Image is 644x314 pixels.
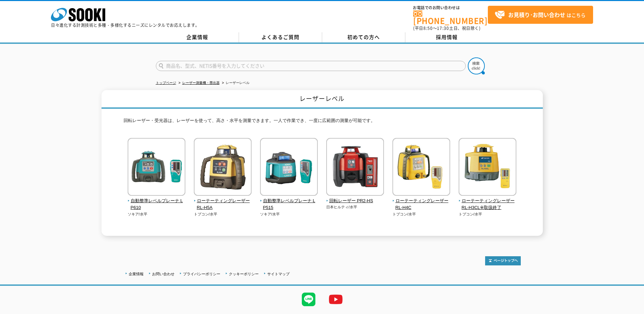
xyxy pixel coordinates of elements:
[459,191,517,211] a: ローテーティングレーザー RL-H3CL※取扱終了
[183,272,220,276] a: プライバシーポリシー
[295,286,322,313] img: LINE
[326,204,384,210] p: 日本ヒルティ/水平
[392,138,450,197] img: ローテーティングレーザー RL-H4C
[156,61,466,71] input: 商品名、型式、NETIS番号を入力してください
[194,211,252,217] p: トプコン/水平
[182,81,220,85] a: レーザー測量機・墨出器
[51,23,200,27] p: 日々進化する計測技術と多種・多様化するニーズにレンタルでお応えします。
[128,191,186,211] a: 自動整準レベルプレーナ LP610
[229,272,259,276] a: クッキーポリシー
[413,25,480,31] span: (平日 ～ 土日、祝日除く)
[326,191,384,205] a: 回転レーザー PR2-HS
[392,211,450,217] p: トプコン/水平
[485,256,521,265] img: トップページへ
[459,197,517,212] span: ローテーティングレーザー RL-H3CL※取扱終了
[392,197,450,212] span: ローテーティングレーザー RL-H4C
[260,191,318,211] a: 自動整準レベルプレーナ LP515
[239,32,322,42] a: よくあるご質問
[392,191,450,211] a: ローテーティングレーザー RL-H4C
[347,33,380,41] span: 初めての方へ
[459,211,517,217] p: トプコン/水平
[102,90,543,109] h1: レーザーレベル
[129,272,144,276] a: 企業情報
[423,25,433,31] span: 8:50
[260,138,318,197] img: 自動整準レベルプレーナ LP515
[322,32,405,42] a: 初めての方へ
[260,211,318,217] p: ソキア/水平
[405,32,489,42] a: 採用情報
[488,6,593,24] a: お見積り･お問い合わせはこちら
[413,11,488,24] a: [PHONE_NUMBER]
[221,80,250,87] li: レーザーレベル
[437,25,449,31] span: 17:30
[152,272,174,276] a: お問い合わせ
[326,138,384,197] img: 回転レーザー PR2-HS
[413,6,488,10] span: お電話でのお問い合わせは
[260,197,318,212] span: 自動整準レベルプレーナ LP515
[128,197,186,212] span: 自動整準レベルプレーナ LP610
[468,57,485,74] img: btn_search.png
[326,197,384,205] span: 回転レーザー PR2-HS
[194,197,252,212] span: ローテーティングレーザー RL-H5A
[156,32,239,42] a: 企業情報
[267,272,290,276] a: サイトマップ
[194,191,252,211] a: ローテーティングレーザー RL-H5A
[459,138,516,197] img: ローテーティングレーザー RL-H3CL※取扱終了
[128,211,186,217] p: ソキア/水平
[124,117,521,128] p: 回転レーザー・受光器は、レーザーを使って、高さ・水平を測量できます。一人で作業でき、一度に広範囲の測量が可能です。
[322,286,349,313] img: YouTube
[128,138,185,197] img: 自動整準レベルプレーナ LP610
[194,138,252,197] img: ローテーティングレーザー RL-H5A
[156,81,176,85] a: トップページ
[495,10,586,20] span: はこちら
[508,11,565,19] strong: お見積り･お問い合わせ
